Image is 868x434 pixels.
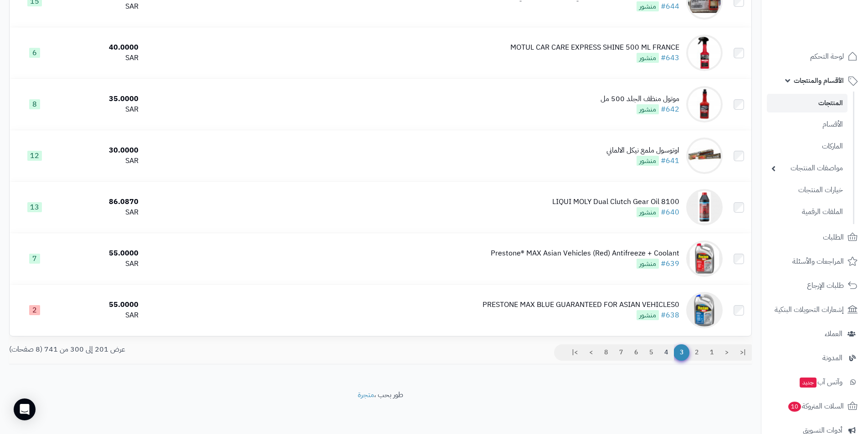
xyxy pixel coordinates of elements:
[64,53,139,63] div: SAR
[686,240,723,277] img: Prestone® MAX Asian Vehicles (Red) Antifreeze + Coolant
[767,371,863,393] a: وآتس آبجديد
[767,226,863,248] a: الطلبات
[806,7,859,26] img: logo-2.png
[686,292,723,328] img: PRESTONE MAX BLUE GUARANTEED FOR ASIAN VEHICLES0
[661,52,679,63] a: #643
[661,104,679,115] a: #642
[483,300,679,310] div: PRESTONE MAX BLUE GUARANTEED FOR ASIAN VEHICLES0
[767,137,847,156] a: الماركات
[767,250,863,272] a: المراجعات والأسئلة
[767,94,847,112] a: المنتجات
[29,305,40,315] span: 2
[637,207,659,217] span: منشور
[64,248,139,259] div: 55.0000
[661,155,679,166] a: #641
[637,156,659,166] span: منشور
[767,202,847,222] a: الملفات الرقمية
[686,189,723,225] img: LIQUI MOLY Dual Clutch Gear Oil 8100
[661,258,679,269] a: #639
[613,344,629,361] a: 7
[686,86,723,123] img: موتول منظف الجلد 500 مل
[689,344,704,361] a: 2
[64,300,139,310] div: 55.0000
[27,202,42,212] span: 13
[767,46,863,67] a: لوحة التحكم
[29,99,40,109] span: 8
[800,378,817,388] span: جديد
[637,53,659,63] span: منشور
[14,398,36,420] div: Open Intercom Messenger
[734,344,752,361] a: |<
[822,352,842,364] span: المدونة
[64,104,139,115] div: SAR
[719,344,734,361] a: <
[637,259,659,269] span: منشور
[792,255,844,268] span: المراجعات والأسئلة
[686,35,723,71] img: MOTUL CAR CARE EXPRESS SHINE 500 ML FRANCE
[566,344,584,361] a: >|
[606,145,679,156] div: اوتوسول ملمع نيكل الالماني
[787,400,844,413] span: السلات المتروكة
[661,1,679,12] a: #644
[552,197,679,207] div: LIQUI MOLY Dual Clutch Gear Oil 8100
[658,344,674,361] a: 4
[598,344,614,361] a: 8
[637,104,659,114] span: منشور
[491,248,679,259] div: Prestone® MAX Asian Vehicles (Red) Antifreeze + Coolant
[767,323,863,345] a: العملاء
[686,138,723,174] img: اوتوسول ملمع نيكل الالماني
[767,395,863,417] a: السلات المتروكة10
[704,344,719,361] a: 1
[628,344,644,361] a: 6
[29,48,40,58] span: 6
[661,207,679,218] a: #640
[799,376,842,388] span: وآتس آب
[775,303,844,316] span: إشعارات التحويلات البنكية
[583,344,599,361] a: >
[767,347,863,369] a: المدونة
[64,1,139,12] div: SAR
[661,310,679,321] a: #638
[64,207,139,218] div: SAR
[510,42,679,53] div: MOTUL CAR CARE EXPRESS SHINE 500 ML FRANCE
[64,145,139,156] div: 30.0000
[358,389,374,400] a: متجرة
[767,158,847,178] a: مواصفات المنتجات
[2,344,380,355] div: عرض 201 إلى 300 من 741 (8 صفحات)
[29,254,40,264] span: 7
[64,156,139,166] div: SAR
[637,310,659,320] span: منشور
[807,279,844,292] span: طلبات الإرجاع
[637,1,659,11] span: منشور
[64,42,139,53] div: 40.0000
[767,115,847,134] a: الأقسام
[788,401,801,411] span: 10
[767,275,863,296] a: طلبات الإرجاع
[64,259,139,269] div: SAR
[643,344,659,361] a: 5
[27,151,42,161] span: 12
[767,180,847,200] a: خيارات المنتجات
[825,327,842,340] span: العملاء
[810,50,844,63] span: لوحة التحكم
[794,74,844,87] span: الأقسام والمنتجات
[64,197,139,207] div: 86.0870
[64,94,139,104] div: 35.0000
[767,299,863,321] a: إشعارات التحويلات البنكية
[823,231,844,244] span: الطلبات
[64,310,139,321] div: SAR
[601,94,679,104] div: موتول منظف الجلد 500 مل
[673,344,689,361] span: 3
